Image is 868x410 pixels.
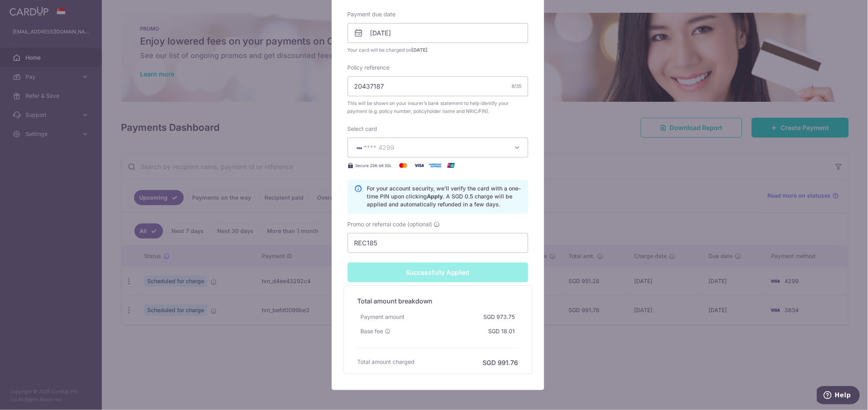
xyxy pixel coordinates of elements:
img: American Express [427,161,443,170]
span: Base fee [361,327,383,335]
label: Policy reference [348,64,390,72]
h5: Total amount breakdown [358,296,518,306]
span: Your card will be charged on [348,46,528,54]
img: UnionPay [443,161,459,170]
span: Promo or referral code (optional) [348,220,432,228]
iframe: Opens a widget where you can find more information [817,386,860,406]
div: SGD 18.01 [485,324,518,338]
h6: Total amount charged [358,358,415,366]
b: Apply [427,193,443,200]
div: SGD 973.75 [481,310,518,324]
h6: SGD 991.76 [483,358,518,367]
div: 8/35 [512,82,522,90]
label: Payment due date [348,10,396,18]
input: DD / MM / YYYY [348,23,528,43]
div: Payment amount [358,310,408,324]
img: Mastercard [395,161,411,170]
span: This will be shown on your insurer’s bank statement to help identify your payment (e.g. policy nu... [348,99,528,115]
p: For your account security, we’ll verify the card with a one-time PIN upon clicking . A SGD 0.5 ch... [367,185,522,209]
img: VISA [354,145,364,151]
img: Visa [411,161,427,170]
label: Select card [348,125,378,133]
span: Secure 256-bit SSL [356,162,392,169]
span: [DATE] [412,47,428,53]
